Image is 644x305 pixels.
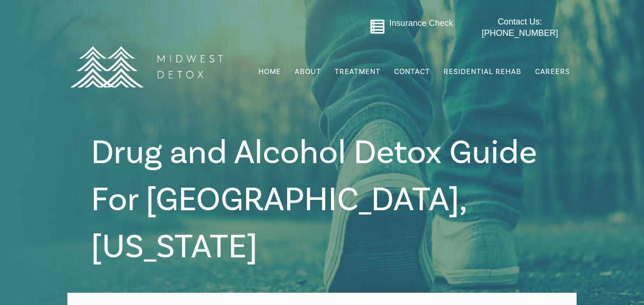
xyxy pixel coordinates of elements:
a: Residential Rehab [443,63,522,81]
span: Contact Us: [PHONE_NUMBER] [482,17,558,37]
img: MD Logo Horitzontal white-01 (1) (1) [64,25,229,108]
span: About [295,68,321,75]
span: Careers [535,67,570,76]
span: Treatment [335,68,380,75]
a: Go to midwestdetox.com/message-form-page/ [370,19,385,38]
a: Home [257,63,282,81]
span: Drug and Alcohol Detox Guide For [GEOGRAPHIC_DATA], [US_STATE] [91,131,537,269]
a: Treatment [334,63,381,81]
a: Insurance Check [389,18,453,28]
span: Residential Rehab [444,67,521,76]
a: About [294,63,322,81]
a: Careers [534,63,571,81]
span: Contact [394,68,430,75]
a: Contact [393,63,431,81]
a: Contact Us: [PHONE_NUMBER] [463,16,577,39]
span: Home [258,67,281,76]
